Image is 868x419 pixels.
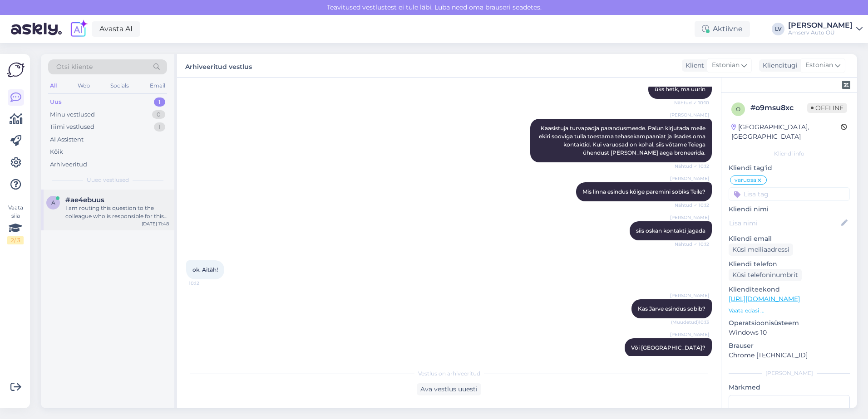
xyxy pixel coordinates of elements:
span: Nähtud ✓ 10:12 [675,202,709,209]
div: Klienditugi [759,61,798,70]
span: [PERSON_NAME] [670,214,709,221]
div: 1 [154,122,165,132]
div: # o9msu8xc [750,102,807,113]
img: explore-ai [69,19,88,39]
div: 1 [154,97,165,107]
div: [PERSON_NAME] [788,22,853,29]
p: Windows 10 [729,328,850,337]
p: Brauser [729,341,850,351]
a: [PERSON_NAME]Amserv Auto OÜ [788,22,863,36]
p: Kliendi telefon [729,259,850,269]
div: Klient [682,61,704,70]
div: Uus [50,97,62,107]
div: 0 [152,110,165,119]
div: LV [772,23,784,35]
span: Nähtud ✓ 10:12 [675,241,709,248]
span: Vestlus on arhiveeritud [418,370,480,378]
label: Arhiveeritud vestlus [185,59,252,72]
span: [PERSON_NAME] [670,331,709,338]
div: Aktiivne [695,21,750,37]
span: 10:12 [189,280,223,287]
a: [URL][DOMAIN_NAME] [729,295,800,303]
div: Minu vestlused [50,110,95,119]
span: Mis linna esindus kõige paremini sobiks Teile? [582,188,705,195]
p: Märkmed [729,383,850,392]
span: Või [GEOGRAPHIC_DATA]? [631,344,705,351]
div: Arhiveeritud [50,160,87,169]
span: [PERSON_NAME] [670,175,709,182]
span: #ae4ebuus [65,196,104,204]
span: a [51,199,55,206]
div: Amserv Auto OÜ [788,29,853,36]
img: Askly Logo [7,61,25,78]
span: (Muudetud) 10:13 [671,319,709,326]
span: Nähtud ✓ 10:10 [674,99,709,106]
div: All [48,80,59,92]
span: ok. Aitäh! [192,266,218,273]
p: Vaata edasi ... [729,307,850,315]
input: Lisa tag [729,187,850,201]
p: Kliendi nimi [729,205,850,214]
span: Otsi kliente [56,62,93,72]
p: Chrome [TECHNICAL_ID] [729,351,850,360]
p: Operatsioonisüsteem [729,318,850,328]
div: Socials [108,80,131,92]
div: Kõik [50,147,63,156]
span: o [736,106,740,112]
p: Kliendi email [729,234,850,244]
span: varuosa [735,177,756,183]
div: AI Assistent [50,135,84,144]
span: üks hetk, ma uurin [655,86,705,93]
div: Tiimi vestlused [50,122,94,132]
span: Kaasistuja turvapadja parandusmeede. Palun kirjutada meile ekiri sooviga tulla toestama tehasekam... [539,125,707,156]
div: I am routing this question to the colleague who is responsible for this topic. The reply might ta... [65,204,169,220]
img: zendesk [842,81,850,89]
span: Nähtud ✓ 10:12 [675,163,709,170]
div: [GEOGRAPHIC_DATA], [GEOGRAPHIC_DATA] [731,122,841,141]
div: Vaata siia [7,204,24,244]
span: [PERSON_NAME] [670,292,709,299]
div: Ava vestlus uuesti [417,383,481,395]
span: Estonian [712,60,740,70]
div: 2 / 3 [7,236,24,244]
input: Lisa nimi [729,218,839,228]
div: Küsi meiliaadressi [729,244,793,256]
div: Küsi telefoninumbrit [729,269,802,281]
span: Uued vestlused [87,176,129,184]
span: siis oskan kontakti jagada [636,227,705,234]
a: Avasta AI [92,21,140,37]
span: Offline [807,103,847,113]
p: Kliendi tag'id [729,163,850,173]
div: [DATE] 11:48 [142,220,169,227]
div: [PERSON_NAME] [729,369,850,377]
div: Kliendi info [729,150,850,158]
span: Kas Järve esindus sobib? [638,305,705,312]
span: Estonian [805,60,833,70]
p: Klienditeekond [729,285,850,294]
span: [PERSON_NAME] [670,112,709,118]
div: Email [148,80,167,92]
div: Web [76,80,92,92]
